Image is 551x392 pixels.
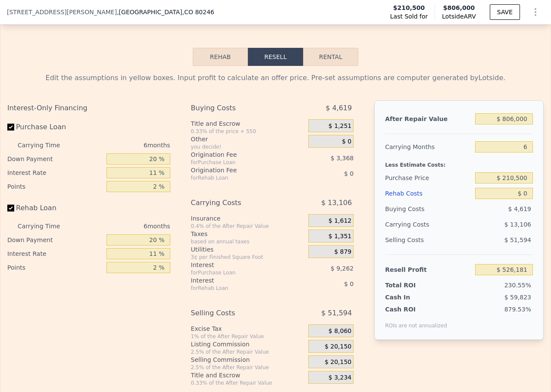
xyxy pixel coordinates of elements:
[342,138,351,146] span: $ 0
[329,122,351,130] span: $ 1,251
[191,261,287,269] div: Interest
[191,159,287,166] div: for Purchase Loan
[7,152,103,166] div: Down Payment
[7,200,103,216] label: Rehab Loan
[504,306,531,313] span: 879.53%
[325,358,351,366] span: $ 20,150
[7,8,117,16] span: [STREET_ADDRESS][PERSON_NAME]
[191,174,287,181] div: for Rehab Loan
[191,380,305,386] div: 0.33% of the After Repair Value
[191,195,287,211] div: Carrying Costs
[393,3,425,12] span: $210,500
[385,217,439,232] div: Carrying Costs
[390,12,428,21] span: Last Sold for
[334,248,351,256] span: $ 879
[504,221,531,228] span: $ 13,106
[504,282,531,289] span: 230.55%
[385,314,447,329] div: ROIs are not annualized
[191,355,305,364] div: Selling Commission
[191,285,287,292] div: for Rehab Loan
[7,166,103,180] div: Interest Rate
[191,150,287,159] div: Origination Fee
[191,276,287,285] div: Interest
[191,333,305,340] div: 1% of the After Repair Value
[385,139,472,155] div: Carrying Months
[385,111,472,127] div: After Repair Value
[385,305,447,314] div: Cash ROI
[77,219,170,233] div: 6 months
[191,230,305,238] div: Taxes
[191,324,305,333] div: Excise Tax
[7,119,103,135] label: Purchase Loan
[7,180,103,193] div: Points
[329,327,351,335] span: $ 8,060
[248,48,303,66] button: Resell
[385,201,472,217] div: Buying Costs
[490,4,520,20] button: SAVE
[191,238,305,245] div: based on annual taxes
[527,3,544,21] button: Show Options
[191,119,305,128] div: Title and Escrow
[331,265,354,272] span: $ 9,262
[7,205,14,212] input: Rehab Loan
[191,135,305,143] div: Other
[7,261,103,274] div: Points
[442,12,476,21] span: Lotside ARV
[385,232,472,248] div: Selling Costs
[191,245,305,254] div: Utilities
[325,343,351,351] span: $ 20,150
[385,262,472,277] div: Resell Profit
[191,364,305,371] div: 2.5% of the After Repair Value
[117,8,214,16] span: , [GEOGRAPHIC_DATA]
[193,48,248,66] button: Rehab
[329,374,351,382] span: $ 3,234
[191,340,305,348] div: Listing Commission
[191,371,305,380] div: Title and Escrow
[77,138,170,152] div: 6 months
[7,73,544,83] div: Edit the assumptions in yellow boxes. Input profit to calculate an offer price. Pre-set assumptio...
[191,254,305,261] div: 3¢ per Finished Square Foot
[321,195,352,211] span: $ 13,106
[18,219,74,233] div: Carrying Time
[385,155,533,170] div: Less Estimate Costs:
[385,186,472,201] div: Rehab Costs
[7,124,14,131] input: Purchase Loan
[385,281,439,289] div: Total ROI
[191,143,305,150] div: you decide!
[329,233,351,240] span: $ 1,351
[18,138,74,152] div: Carrying Time
[191,269,287,276] div: for Purchase Loan
[385,293,439,302] div: Cash In
[344,170,354,177] span: $ 0
[385,170,472,186] div: Purchase Price
[7,247,103,261] div: Interest Rate
[182,9,214,16] span: , CO 80246
[191,305,287,321] div: Selling Costs
[329,217,351,225] span: $ 1,612
[191,348,305,355] div: 2.5% of the After Repair Value
[443,4,475,11] span: $806,000
[331,155,354,162] span: $ 3,368
[191,214,305,223] div: Insurance
[7,100,170,116] div: Interest-Only Financing
[191,100,287,116] div: Buying Costs
[191,128,305,135] div: 0.33% of the price + 550
[326,100,352,116] span: $ 4,619
[191,166,287,174] div: Origination Fee
[504,294,531,301] span: $ 59,823
[7,233,103,247] div: Down Payment
[508,205,531,212] span: $ 4,619
[191,223,305,230] div: 0.4% of the After Repair Value
[344,280,354,287] span: $ 0
[504,236,531,243] span: $ 51,594
[321,305,352,321] span: $ 51,594
[303,48,358,66] button: Rental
